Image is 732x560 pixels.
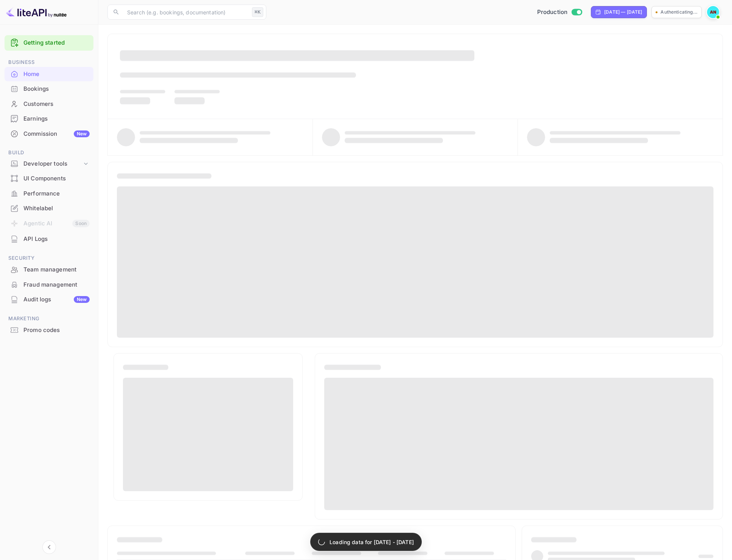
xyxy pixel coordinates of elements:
span: Production [537,8,568,17]
div: Audit logsNew [5,292,93,307]
span: Security [5,254,93,262]
div: Switch to Sandbox mode [534,8,585,17]
div: Customers [23,100,90,109]
div: UI Components [23,174,90,183]
div: Bookings [23,85,90,93]
a: Bookings [5,82,93,96]
div: Whitelabel [23,204,90,213]
a: Earnings [5,112,93,126]
p: Authenticating... [661,9,698,16]
div: Team management [5,262,93,277]
div: CommissionNew [5,127,93,141]
input: Search (e.g. bookings, documentation) [123,5,249,20]
div: Earnings [5,112,93,126]
a: Promo codes [5,323,93,337]
div: Fraud management [23,281,90,289]
p: Loading data for [DATE] - [DATE] [329,538,414,546]
div: Performance [23,189,90,198]
div: Audit logs [23,295,90,304]
div: API Logs [5,232,93,247]
div: API Logs [23,235,90,244]
div: Developer tools [5,157,93,171]
div: Developer tools [23,160,82,168]
div: Promo codes [5,323,93,338]
div: New [74,296,90,303]
a: API Logs [5,232,93,246]
div: Bookings [5,82,93,96]
img: Abdelrahman Nasef [707,6,719,18]
a: Audit logsNew [5,292,93,306]
div: ⌘K [252,7,263,17]
div: Whitelabel [5,201,93,216]
a: Customers [5,97,93,111]
div: Home [5,67,93,82]
button: Collapse navigation [42,540,56,554]
div: Performance [5,186,93,201]
span: Business [5,58,93,67]
div: Fraud management [5,278,93,292]
div: Earnings [23,115,90,123]
div: Customers [5,97,93,112]
a: CommissionNew [5,127,93,141]
div: Commission [23,130,90,138]
img: LiteAPI logo [6,6,67,18]
div: Getting started [5,35,93,51]
a: Fraud management [5,278,93,292]
div: Promo codes [23,326,90,335]
div: UI Components [5,171,93,186]
a: Home [5,67,93,81]
div: Team management [23,265,90,274]
div: Home [23,70,90,79]
a: UI Components [5,171,93,185]
a: Whitelabel [5,201,93,215]
a: Getting started [23,39,90,47]
span: Build [5,149,93,157]
div: New [74,130,90,137]
a: Performance [5,186,93,200]
span: Marketing [5,315,93,323]
div: [DATE] — [DATE] [604,9,642,16]
a: Team management [5,262,93,276]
